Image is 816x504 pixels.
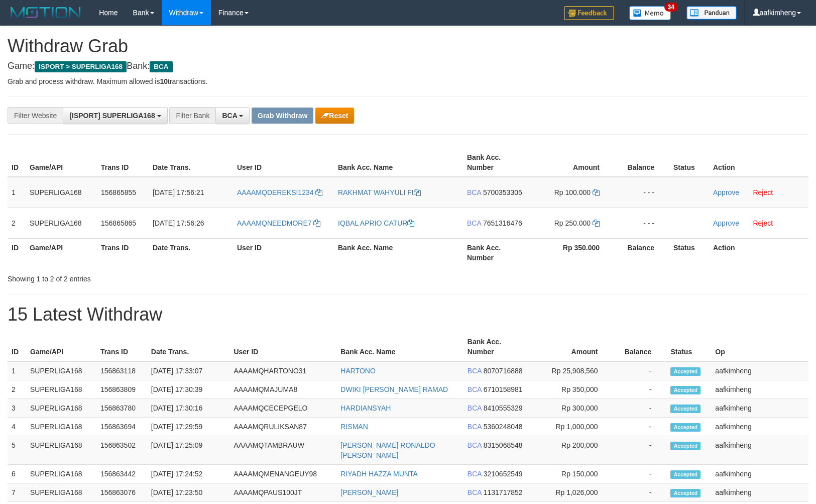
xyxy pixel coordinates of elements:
a: Approve [713,188,739,196]
td: AAAAMQRULIKSAN87 [229,418,336,436]
span: Accepted [670,489,701,497]
button: [ISPORT] SUPERLIGA168 [63,107,167,124]
a: AAAAMQDEREKSI1234 [237,188,322,196]
a: RAKHMAT WAHYULI FI [338,188,421,196]
td: Rp 150,000 [532,465,613,483]
td: aafkimheng [711,436,808,465]
span: BCA [468,404,482,412]
td: 156863694 [96,418,147,436]
td: AAAAMQTAMBRAUW [229,436,336,465]
td: Rp 1,000,000 [532,418,613,436]
span: BCA [222,112,237,120]
strong: 10 [160,77,168,85]
th: ID [8,238,26,267]
a: AAAAMQNEEDMORE7 [237,219,320,227]
td: SUPERLIGA168 [26,177,97,208]
td: aafkimheng [711,483,808,502]
th: Bank Acc. Number [463,238,532,267]
td: AAAAMQHARTONO31 [229,361,336,380]
td: aafkimheng [711,380,808,399]
td: 5 [8,436,26,465]
a: HARTONO [340,367,376,375]
td: 6 [8,465,26,483]
td: Rp 1,026,000 [532,483,613,502]
td: [DATE] 17:23:50 [147,483,230,502]
span: BCA [467,188,481,196]
span: BCA [468,385,482,393]
td: SUPERLIGA168 [26,436,96,465]
td: - [613,399,666,418]
button: Reset [315,108,354,124]
td: - [613,380,666,399]
th: User ID [233,148,334,177]
span: Copy 3210652549 to clipboard [484,470,523,478]
p: Grab and process withdraw. Maximum allowed is transactions. [8,76,808,86]
th: Amount [532,148,615,177]
td: 3 [8,399,26,418]
td: AAAAMQCECEPGELO [229,399,336,418]
td: SUPERLIGA168 [26,208,97,238]
img: Feedback.jpg [564,6,614,20]
td: 156863809 [96,380,147,399]
th: User ID [233,238,334,267]
td: AAAAMQMAJUMA8 [229,380,336,399]
div: Filter Website [8,107,63,124]
img: Button%20Memo.svg [629,6,671,20]
th: Game/API [26,148,97,177]
td: [DATE] 17:29:59 [147,418,230,436]
th: Date Trans. [147,333,230,361]
td: AAAAMQPAUS100JT [229,483,336,502]
th: Action [709,238,808,267]
span: Copy 6710158981 to clipboard [484,385,523,393]
td: 4 [8,418,26,436]
span: Accepted [670,367,701,376]
a: RIYADH HAZZA MUNTA [340,470,418,478]
span: Copy 8315068548 to clipboard [484,441,523,449]
td: aafkimheng [711,361,808,380]
th: Bank Acc. Number [463,333,532,361]
td: Rp 350,000 [532,380,613,399]
th: Trans ID [97,238,149,267]
td: 1 [8,177,26,208]
a: Copy 100000 to clipboard [593,188,600,196]
td: SUPERLIGA168 [26,361,96,380]
th: Status [669,148,709,177]
span: Copy 5700353305 to clipboard [483,188,522,196]
th: ID [8,333,26,361]
span: Accepted [670,405,701,413]
td: SUPERLIGA168 [26,465,96,483]
td: [DATE] 17:25:09 [147,436,230,465]
span: BCA [467,219,481,227]
td: - [613,436,666,465]
a: [PERSON_NAME] [340,488,398,496]
span: 34 [664,3,678,12]
span: Accepted [670,470,701,479]
td: 156863118 [96,361,147,380]
td: SUPERLIGA168 [26,380,96,399]
button: BCA [215,107,250,124]
th: Balance [613,333,666,361]
th: Date Trans. [149,148,233,177]
a: Reject [753,219,773,227]
th: Trans ID [96,333,147,361]
td: 156863442 [96,465,147,483]
span: [ISPORT] SUPERLIGA168 [69,112,155,120]
th: Date Trans. [149,238,233,267]
div: Filter Bank [169,107,215,124]
a: RISMAN [340,423,368,431]
a: Copy 250000 to clipboard [593,219,600,227]
td: 1 [8,361,26,380]
span: 156865865 [101,219,136,227]
span: [DATE] 17:56:26 [153,219,204,227]
th: Rp 350.000 [532,238,615,267]
td: - [613,361,666,380]
td: 156863780 [96,399,147,418]
td: - [613,465,666,483]
span: BCA [468,488,482,496]
td: [DATE] 17:30:39 [147,380,230,399]
span: Copy 8070716888 to clipboard [484,367,523,375]
span: BCA [468,367,482,375]
span: Accepted [670,386,701,394]
a: HARDIANSYAH [340,404,391,412]
span: Copy 8410555329 to clipboard [484,404,523,412]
